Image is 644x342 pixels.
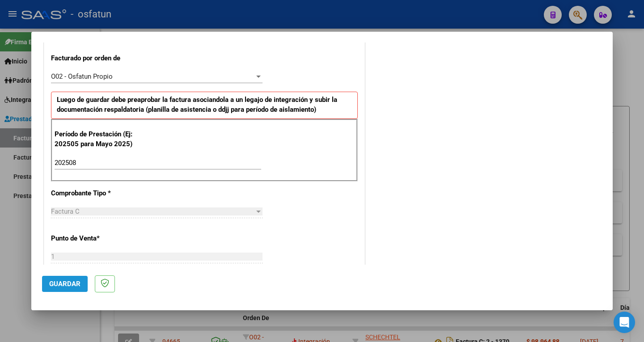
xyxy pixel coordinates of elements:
div: Open Intercom Messenger [614,312,635,333]
p: Facturado por orden de [51,53,143,63]
p: Período de Prestación (Ej: 202505 para Mayo 2025) [55,129,144,149]
span: Guardar [49,280,80,288]
p: Punto de Venta [51,233,143,244]
span: O02 - Osfatun Propio [51,72,113,80]
strong: Luego de guardar debe preaprobar la factura asociandola a un legajo de integración y subir la doc... [57,96,337,114]
p: Comprobante Tipo * [51,188,143,198]
button: Guardar [42,276,88,292]
span: Factura C [51,207,80,215]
